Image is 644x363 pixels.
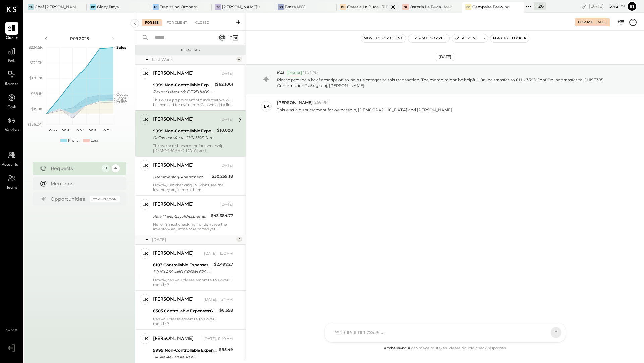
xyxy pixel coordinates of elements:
[153,98,233,107] div: This was a prepayment of funds that we will be invoiced for over time. Can we add a line to the b...
[31,107,43,111] text: $15.9K
[0,114,23,134] a: Vendors
[153,162,194,169] div: [PERSON_NAME]
[6,35,18,41] span: Queue
[277,70,284,76] span: KAI
[204,297,233,302] div: [DATE], 11:34 AM
[29,76,43,80] text: $120.2K
[160,4,198,10] div: Trapizzino Orchard
[153,116,194,123] div: [PERSON_NAME]
[153,4,159,10] div: TO
[212,173,233,180] div: $30,259.18
[142,201,148,208] div: LK
[0,148,23,168] a: Accountant
[153,222,233,231] div: Hello, I'm just checking in. I don't see the inventory adjustment reported yet.
[90,196,120,202] div: Coming Soon
[97,4,119,10] div: Glory Days
[68,138,78,143] div: Profit
[62,128,70,132] text: W36
[112,164,120,172] div: 4
[28,4,34,10] div: CA
[153,336,194,342] div: [PERSON_NAME]
[142,70,148,77] div: LK
[277,107,452,113] p: This was a disbursement for ownership, [DEMOGRAPHIC_DATA] and [PERSON_NAME]
[153,308,217,314] div: 6505 Controllable Expenses:General & Administrative Expenses:Accounting & Bookkeeping
[277,77,621,88] p: Please provide a brief description to help us categorize this transaction. The memo might be help...
[0,22,23,41] a: Queue
[51,180,116,187] div: Mentions
[211,212,233,219] div: $43,384.77
[6,185,17,191] span: Teams
[153,278,233,287] div: Howdy, can you please amortize this over 5 months?
[153,128,215,134] div: 9999 Non-Controllable Expenses:Other Income and Expenses:To Be Classified P&L
[0,172,23,191] a: Teams
[89,128,97,132] text: W38
[236,237,242,242] div: 7
[578,20,593,25] div: For Me
[215,4,221,10] div: Mo
[35,4,76,10] div: Chef [PERSON_NAME]'s Vineyard Restaurant
[142,336,148,342] div: LK
[91,138,98,143] div: Loss
[116,98,127,103] text: OPEX
[490,34,529,42] button: Flag as Blocker
[0,91,23,111] a: Cash
[287,71,302,75] div: System
[153,268,212,275] div: SQ *GLASS AND GROWLERS LL
[153,134,215,141] div: Online transfer to CHK 3395 Conf Online transfer to CHK 3395 Confirmation# a5xigkbnj; [GEOGRAPHIC...
[153,174,210,180] div: Beer Inventory Adjustment
[116,100,127,104] text: COGS
[402,4,409,10] div: OL
[220,71,233,76] div: [DATE]
[153,82,213,88] div: 9999 Non-Controllable Expenses:Other Income and Expenses:To Be Classified P&L
[152,237,235,242] div: [DATE]
[142,116,148,123] div: LK
[236,57,242,62] div: 4
[277,100,313,105] span: [PERSON_NAME]
[627,1,637,12] button: Ir
[220,117,233,122] div: [DATE]
[153,201,194,208] div: [PERSON_NAME]
[410,4,451,10] div: Osteria La Buca- Melrose
[51,196,86,202] div: Opportunities
[153,354,217,360] div: BASIN 141 - MONTROSE
[8,58,16,64] span: P&L
[2,162,22,168] span: Accountant
[215,81,233,88] div: ($62,100)
[361,34,406,42] button: Move to for client
[49,128,57,132] text: W35
[153,262,212,268] div: 6103 Controllable Expenses:Direct Operating Expenses:Glassware, [GEOGRAPHIC_DATA] & Flatware
[214,261,233,268] div: $2,497.27
[595,20,607,25] div: [DATE]
[31,91,43,96] text: $68.1K
[472,4,510,10] div: Campsite Brewing
[153,213,209,220] div: Retail Inventory Adjustments
[452,34,480,42] button: Resolve
[142,162,148,169] div: LK
[28,122,43,127] text: ($36.2K)
[75,128,84,132] text: W37
[347,4,389,10] div: Osteria La Buca- [PERSON_NAME][GEOGRAPHIC_DATA]
[203,336,233,342] div: [DATE], 11:40 AM
[192,19,213,26] div: Closed
[163,19,191,26] div: For Client
[153,347,217,354] div: 9999 Non-Controllable Expenses:Other Income and Expenses:To Be Classified P&L
[219,346,233,353] div: $95.49
[51,36,108,41] div: P09 2025
[153,250,194,257] div: [PERSON_NAME]
[285,4,306,10] div: Brass NYC
[153,143,233,153] div: This was a disbursement for ownership, [DEMOGRAPHIC_DATA] and [PERSON_NAME]
[90,4,96,10] div: GD
[30,60,43,65] text: $172.3K
[436,53,454,61] div: [DATE]
[220,163,233,168] div: [DATE]
[217,127,233,134] div: $10,000
[340,4,346,10] div: OL
[219,307,233,314] div: $6,558
[220,202,233,207] div: [DATE]
[5,128,19,134] span: Vendors
[314,100,329,105] span: 2:56 PM
[278,4,284,10] div: BN
[102,128,110,132] text: W39
[0,45,23,64] a: P&L
[116,45,126,50] text: Sales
